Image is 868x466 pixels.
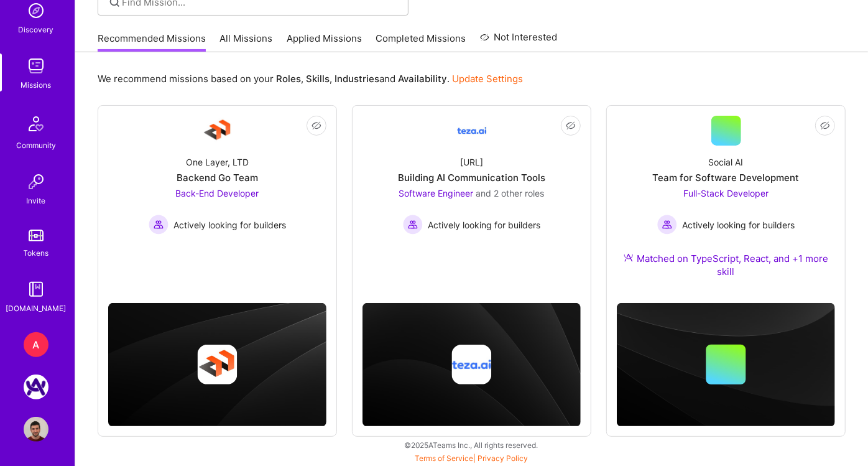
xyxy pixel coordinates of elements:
[476,188,545,198] span: and 2 other roles
[176,188,259,198] span: Back-End Developer
[27,194,46,207] div: Invite
[24,246,49,259] div: Tokens
[415,454,528,463] span: |
[16,139,56,152] div: Community
[820,121,830,131] i: icon EyeClosed
[98,72,523,85] p: We recommend missions based on your , , and .
[186,156,249,169] div: One Layer, LTD
[287,32,362,52] a: Applied Missions
[452,73,523,85] a: Update Settings
[75,429,868,460] div: © 2025 ATeams Inc., All rights reserved.
[398,171,545,184] div: Building AI Communication Tools
[29,230,44,241] img: tokens
[198,345,238,384] img: Company logo
[428,218,540,231] span: Actively looking for builders
[566,121,576,131] i: icon EyeClosed
[24,169,48,194] img: Invite
[24,54,48,78] img: teamwork
[415,454,473,463] a: Terms of Service
[24,375,48,399] img: A.Team: Google Calendar Integration Testing
[376,32,466,52] a: Completed Missions
[617,252,835,278] div: Matched on TypeScript, React, and +1 more skill
[617,303,835,426] img: cover
[306,73,330,85] b: Skills
[220,32,273,52] a: All Missions
[624,253,634,263] img: Ateam Purple Icon
[6,302,67,315] div: [DOMAIN_NAME]
[362,303,581,426] img: cover
[452,345,492,384] img: Company logo
[21,78,52,91] div: Missions
[24,332,48,357] div: A
[478,454,528,463] a: Privacy Policy
[276,73,301,85] b: Roles
[480,30,558,52] a: Not Interested
[24,277,48,302] img: guide book
[149,215,169,235] img: Actively looking for builders
[21,109,51,139] img: Community
[399,188,474,198] span: Software Engineer
[203,116,233,146] img: Company Logo
[335,73,379,85] b: Industries
[709,156,744,169] div: Social AI
[457,116,487,146] img: Company Logo
[19,23,54,36] div: Discovery
[683,188,769,198] span: Full-Stack Developer
[682,218,795,231] span: Actively looking for builders
[98,32,206,52] a: Recommended Missions
[653,171,800,184] div: Team for Software Development
[657,215,677,235] img: Actively looking for builders
[24,417,48,442] img: User Avatar
[108,303,326,426] img: cover
[312,121,321,131] i: icon EyeClosed
[398,73,447,85] b: Availability
[177,171,258,184] div: Backend Go Team
[173,218,286,231] span: Actively looking for builders
[460,156,483,169] div: [URL]
[403,215,423,235] img: Actively looking for builders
